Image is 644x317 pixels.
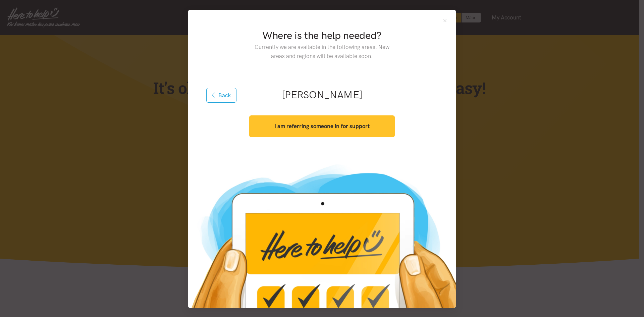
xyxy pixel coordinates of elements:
p: Currently we are available in the following areas. New areas and regions will be available soon. [249,43,394,61]
h2: [PERSON_NAME] [210,88,434,102]
button: I am referring someone in for support [249,115,394,137]
button: Close [442,18,448,23]
strong: I am referring someone in for support [274,123,370,129]
button: Back [206,88,236,103]
h2: Where is the help needed? [249,29,394,43]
